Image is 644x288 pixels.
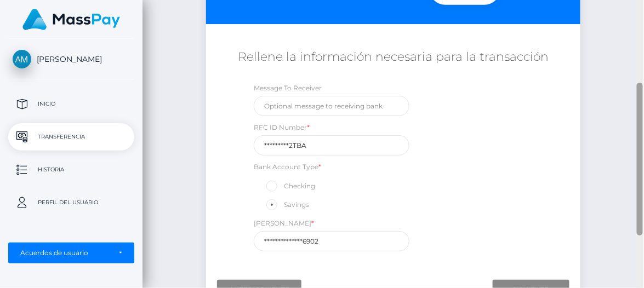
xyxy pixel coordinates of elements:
[8,54,134,64] span: [PERSON_NAME]
[214,49,572,66] h5: Rellene la información necesaria para la transacción
[8,189,134,216] a: Perfil del usuario
[8,90,134,118] a: Inicio
[254,231,409,251] input: 18 digits
[22,9,120,30] img: MassPay
[254,135,409,155] input: 12-13 alphanumeric values
[8,156,134,183] a: Historia
[265,198,309,212] label: Savings
[254,83,322,93] label: Message To Receiver
[13,129,130,145] p: Transferencia
[13,162,130,178] p: Historia
[254,218,314,228] label: [PERSON_NAME]
[13,96,130,112] p: Inicio
[254,162,321,172] label: Bank Account Type
[254,96,409,116] input: Optional message to receiving bank
[254,123,310,133] label: RFC ID Number
[13,194,130,211] p: Perfil del usuario
[20,249,110,257] div: Acuerdos de usuario
[8,243,134,263] button: Acuerdos de usuario
[265,179,315,193] label: Checking
[8,123,134,151] a: Transferencia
